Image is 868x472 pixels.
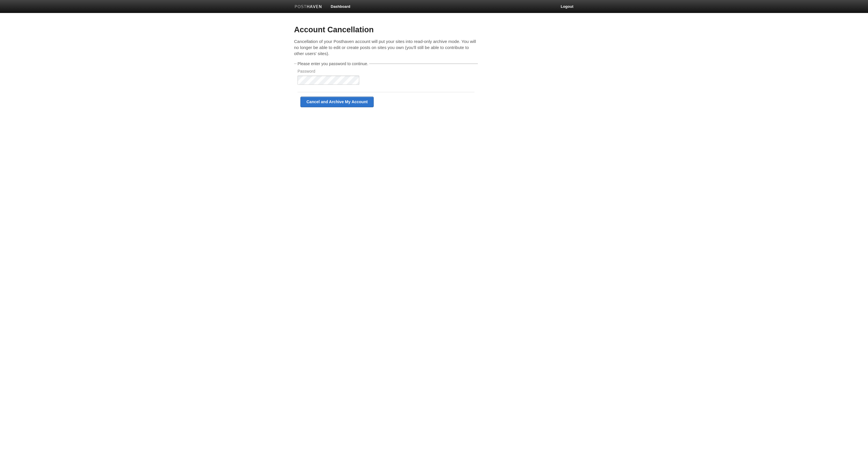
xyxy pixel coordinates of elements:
legend: Please enter you password to continue. [297,62,369,66]
img: Posthaven-bar [295,5,322,9]
input: Password [298,76,359,85]
label: Password [298,69,359,75]
input: Cancel and Archive My Account [300,97,374,107]
h3: Account Cancellation [294,26,478,34]
p: Cancellation of your Posthaven account will put your sites into read-only archive mode. You will ... [294,38,478,57]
